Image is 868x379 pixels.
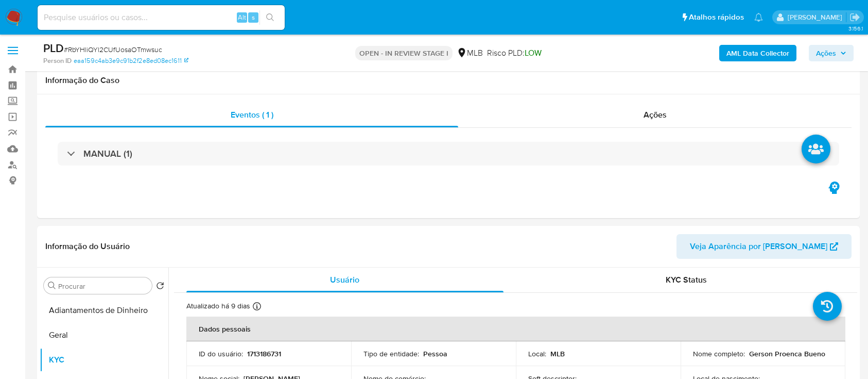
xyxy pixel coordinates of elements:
[238,12,246,22] span: Alt
[83,148,132,159] h3: MANUAL (1)
[363,349,419,358] p: Tipo de entidade :
[199,349,243,358] p: ID do usuário :
[355,46,453,60] p: OPEN - IN REVIEW STAGE I
[849,12,860,23] a: Sair
[259,10,281,25] button: search-icon
[693,349,745,358] p: Nome completo :
[45,241,130,252] h1: Informação do Usuário
[690,234,827,259] span: Veja Aparência por [PERSON_NAME]
[186,301,250,311] p: Atualizado há 9 dias
[525,47,542,59] span: LOW
[186,317,845,341] th: Dados pessoais
[74,56,188,65] a: eaa159c4ab3e9c91b2f2e8ed08ec1611
[754,13,763,22] a: Notificações
[48,282,56,290] button: Procurar
[528,349,546,358] p: Local :
[58,282,148,291] input: Procurar
[809,45,854,61] button: Ações
[231,109,273,121] span: Eventos ( 1 )
[156,282,164,293] button: Retornar ao pedido padrão
[788,12,846,22] p: carlos.guerra@mercadopago.com.br
[43,56,72,65] b: Person ID
[726,45,789,61] b: AML Data Collector
[423,349,447,358] p: Pessoa
[40,348,168,372] button: KYC
[43,40,64,56] b: PLD
[64,44,162,55] span: # RbYHliQYl2CUfUosaOTmwsuc
[58,142,839,166] div: MANUAL (1)
[816,45,836,61] span: Ações
[550,349,565,358] p: MLB
[749,349,825,358] p: Gerson Proenca Bueno
[40,298,168,323] button: Adiantamentos de Dinheiro
[38,11,285,24] input: Pesquise usuários ou casos...
[457,47,483,59] div: MLB
[45,75,852,86] h1: Informação do Caso
[247,349,281,358] p: 1713186731
[40,323,168,348] button: Geral
[689,12,744,23] span: Atalhos rápidos
[719,45,796,61] button: AML Data Collector
[644,109,667,121] span: Ações
[676,234,852,259] button: Veja Aparência por [PERSON_NAME]
[252,12,255,22] span: s
[487,47,542,59] span: Risco PLD:
[330,274,359,286] span: Usuário
[666,274,707,286] span: KYC Status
